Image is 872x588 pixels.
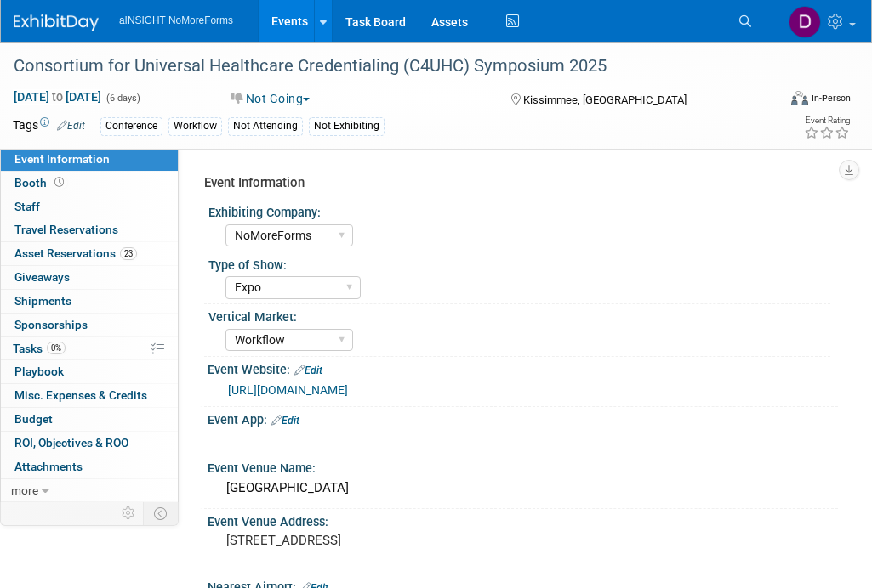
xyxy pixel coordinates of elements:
span: Attachments [14,460,83,473]
span: Sponsorships [14,318,88,331]
span: Giveaways [14,270,70,284]
div: In-Person [811,92,851,105]
a: Edit [57,120,85,132]
span: Asset Reservations [14,246,137,260]
a: Event Information [1,148,178,171]
span: 23 [120,247,137,260]
span: Staff [14,200,40,213]
div: Event App: [208,407,838,429]
span: Shipments [14,294,71,308]
div: Vertical Market: [208,304,830,325]
div: Type of Show: [208,252,830,274]
a: Booth [1,172,178,195]
img: Dae Kim [789,6,821,38]
span: [DATE] [DATE] [13,89,102,105]
span: Playbook [14,365,64,378]
div: Not Attending [228,117,303,135]
div: Exhibiting Company: [208,200,830,221]
a: Budget [1,408,178,431]
td: Toggle Event Tabs [144,502,179,524]
span: Misc. Expenses & Credits [14,388,147,402]
button: Not Going [225,90,316,107]
span: Kissimmee, [GEOGRAPHIC_DATA] [523,93,687,106]
a: Asset Reservations23 [1,242,178,265]
span: aINSIGHT NoMoreForms [119,14,233,26]
pre: [STREET_ADDRESS] [226,533,452,548]
span: Booth not reserved yet [51,176,67,189]
a: Sponsorships [1,314,178,336]
div: Event Rating [804,116,850,125]
a: Edit [271,415,299,427]
div: Event Information [204,174,825,192]
a: Edit [294,365,322,376]
div: Event Website: [208,357,838,379]
a: Misc. Expenses & Credits [1,384,178,407]
a: more [1,479,178,502]
span: Event Information [14,152,110,166]
a: Staff [1,195,178,218]
div: Event Format [721,88,851,114]
a: [URL][DOMAIN_NAME] [228,383,348,397]
div: Workflow [168,117,222,135]
span: Budget [14,412,53,426]
a: Giveaways [1,266,178,289]
span: Booth [14,176,67,189]
span: more [11,483,38,497]
div: Not Exhibiting [309,117,385,135]
a: Attachments [1,455,178,478]
div: Conference [100,117,162,135]
td: Tags [13,116,85,136]
span: ROI, Objectives & ROO [14,436,128,449]
div: Consortium for Universal Healthcare Credentialing (C4UHC) Symposium 2025 [8,51,767,82]
span: to [49,90,66,104]
img: Format-Inperson.png [791,91,808,105]
a: ROI, Objectives & ROO [1,432,178,455]
span: (6 days) [105,93,140,104]
a: Tasks0% [1,337,178,360]
a: Travel Reservations [1,218,178,241]
div: Event Venue Address: [208,509,838,530]
span: Travel Reservations [14,223,118,236]
span: 0% [47,342,66,354]
div: Event Venue Name: [208,455,838,477]
a: Playbook [1,360,178,383]
img: ExhibitDay [14,14,99,31]
td: Personalize Event Tab Strip [114,502,144,524]
div: [GEOGRAPHIC_DATA] [220,475,825,501]
a: Shipments [1,290,178,313]
span: Tasks [13,342,66,355]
